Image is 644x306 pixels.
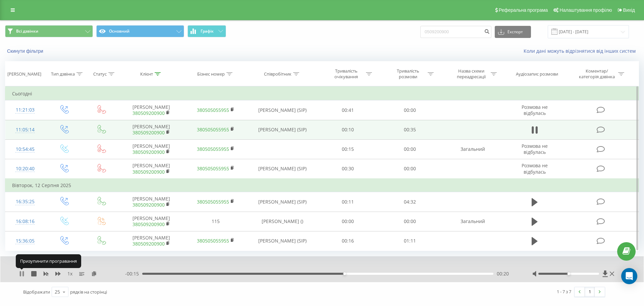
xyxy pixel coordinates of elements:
td: 00:00 [379,212,440,231]
td: Загальний [441,212,505,231]
div: 16:35:25 [12,195,38,208]
a: 380509200900 [132,202,165,208]
td: 00:00 [379,159,440,179]
td: [PERSON_NAME] (SIP) [248,159,317,179]
input: Пошук за номером [420,26,491,38]
a: 380509200900 [132,241,165,247]
td: [PERSON_NAME] [119,212,183,231]
a: Коли дані можуть відрізнятися вiд інших систем [524,48,639,54]
div: Клієнт [140,71,153,77]
span: 00:20 [497,270,509,277]
div: Аудіозапис розмови [516,71,558,77]
td: 00:00 [379,139,440,159]
span: Всі дзвінки [16,29,38,34]
td: [PERSON_NAME] (SIP) [248,192,317,212]
div: Open Intercom Messenger [621,268,637,284]
div: Коментар/категорія дзвінка [577,68,616,80]
button: Експорт [495,26,531,38]
td: 00:15 [317,139,379,159]
a: 380509200900 [132,110,165,116]
td: 00:16 [317,231,379,251]
span: рядків на сторінці [70,289,107,295]
td: 00:00 [317,212,379,231]
button: Основний [96,25,184,37]
div: Тривалість очікування [328,68,364,80]
a: 380505055955 [197,126,229,133]
a: 380505055955 [197,146,229,152]
div: Статус [93,71,107,77]
div: 16:08:16 [12,215,38,228]
a: 1 [585,287,595,297]
td: 115 [183,212,248,231]
td: [PERSON_NAME] (SIP) [248,120,317,139]
span: Налаштування профілю [559,7,612,13]
td: Сьогодні [5,87,639,100]
td: 00:00 [379,100,440,120]
td: [PERSON_NAME] [119,231,183,251]
td: [PERSON_NAME] (SIP) [248,231,317,251]
td: 04:32 [379,192,440,212]
a: 380509200900 [132,169,165,175]
span: Відображати [23,289,50,295]
span: Графік [201,29,214,34]
td: 00:11 [317,192,379,212]
span: Розмова не відбулась [522,143,548,155]
div: Призупинити програвання [16,254,81,268]
div: 15:36:05 [12,234,38,248]
div: 10:54:45 [12,143,38,156]
div: 1 - 7 з 7 [557,288,571,295]
a: 380509200900 [132,221,165,227]
span: Реферальна програма [499,7,548,13]
button: Скинути фільтри [5,48,47,54]
div: 11:21:03 [12,103,38,117]
div: Бізнес номер [197,71,225,77]
div: Accessibility label [567,272,570,275]
a: 380509200900 [132,129,165,136]
div: Тип дзвінка [51,71,75,77]
div: 25 [55,289,60,295]
button: Графік [187,25,226,37]
td: 00:41 [317,100,379,120]
div: 11:05:14 [12,123,38,136]
td: Загальний [441,139,505,159]
td: 00:30 [317,159,379,179]
a: 380505055955 [197,237,229,244]
div: 10:20:40 [12,162,38,175]
td: [PERSON_NAME] [119,192,183,212]
td: [PERSON_NAME] [119,159,183,179]
div: [PERSON_NAME] [7,71,41,77]
div: Тривалість розмови [390,68,426,80]
td: 01:11 [379,231,440,251]
div: Співробітник [264,71,291,77]
td: [PERSON_NAME] () [248,212,317,231]
div: Назва схеми переадресації [453,68,489,80]
span: Розмова не відбулась [522,104,548,116]
span: Розмова не відбулась [522,162,548,175]
td: Вівторок, 12 Серпня 2025 [5,179,639,192]
span: - 00:15 [125,270,142,277]
td: [PERSON_NAME] [119,139,183,159]
td: 00:10 [317,120,379,139]
a: 380505055955 [197,165,229,172]
span: Вихід [623,7,635,13]
td: [PERSON_NAME] (SIP) [248,100,317,120]
span: 1 x [67,270,72,277]
button: Всі дзвінки [5,25,93,37]
div: Accessibility label [343,272,346,275]
td: 00:35 [379,120,440,139]
a: 380509200900 [132,149,165,155]
td: [PERSON_NAME] [119,100,183,120]
td: [PERSON_NAME] [119,120,183,139]
a: 380505055955 [197,107,229,113]
a: 380505055955 [197,199,229,205]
